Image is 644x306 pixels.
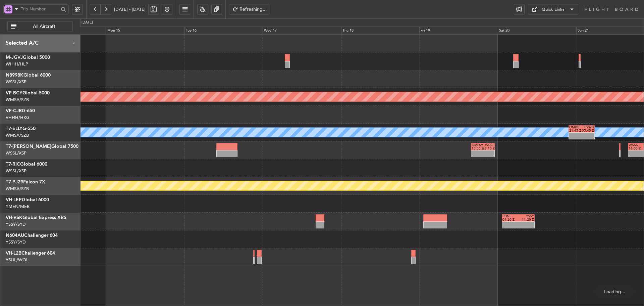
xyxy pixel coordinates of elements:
[502,225,518,228] div: -
[518,215,534,218] div: YSSY
[184,27,263,35] div: Tue 16
[6,168,26,174] a: WSSL/XSP
[502,218,518,221] div: 01:20 Z
[6,150,26,156] a: WSSL/XSP
[6,198,49,202] a: VH-LEPGlobal 6000
[6,115,30,121] a: VHHH/HKG
[6,215,22,220] span: VH-VSK
[114,6,146,12] span: [DATE] - [DATE]
[82,20,93,26] div: [DATE]
[6,55,50,60] a: M-JGVJGlobal 5000
[498,27,576,35] div: Sat 20
[6,233,24,238] span: N604AU
[6,233,58,238] a: N604AUChallenger 604
[472,154,483,157] div: -
[21,4,59,14] input: Trip Number
[6,221,26,227] a: YSSY/SYD
[6,251,55,256] a: VH-L2BChallenger 604
[6,79,26,85] a: WSSL/XSP
[518,218,534,221] div: 11:20 Z
[229,4,269,15] button: Refreshing...
[6,204,30,210] a: YMEN/MEB
[6,251,21,256] span: VH-L2B
[6,126,36,131] a: T7-ELLYG-550
[6,97,29,103] a: WMSA/SZB
[6,162,47,167] a: T7-RICGlobal 6000
[6,108,35,113] a: VP-CJRG-650
[419,27,498,35] div: Fri 19
[6,132,29,138] a: WMSA/SZB
[6,215,66,220] a: VH-VSKGlobal Express XRS
[594,286,636,298] div: Loading...
[6,55,23,60] span: M-JGVJ
[6,61,28,67] a: WIHH/HLP
[483,143,494,147] div: WSSL
[6,108,22,113] span: VP-CJR
[6,180,45,184] a: T7-PJ29Falcon 7X
[239,7,267,12] span: Refreshing...
[518,225,534,228] div: -
[6,73,23,78] span: N8998K
[18,24,70,29] span: All Aircraft
[6,91,22,95] span: VP-BCY
[6,126,22,131] span: T7-ELLY
[6,73,51,78] a: N8998KGlobal 6000
[6,162,20,167] span: T7-RIC
[6,198,22,202] span: VH-LEP
[472,143,483,147] div: OMDW
[502,215,518,218] div: PHNL
[341,27,420,35] div: Thu 18
[6,180,23,184] span: T7-PJ29
[6,144,51,149] span: T7-[PERSON_NAME]
[472,147,483,150] div: 15:50 Z
[483,154,494,157] div: -
[6,144,78,149] a: T7-[PERSON_NAME]Global 7500
[6,239,26,245] a: YSSY/SYD
[6,186,29,192] a: WMSA/SZB
[106,27,184,35] div: Mon 15
[7,21,73,32] button: All Aircraft
[6,257,29,263] a: YSHL/WOL
[263,27,341,35] div: Wed 17
[6,91,50,95] a: VP-BCYGlobal 5000
[483,147,494,150] div: 23:10 Z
